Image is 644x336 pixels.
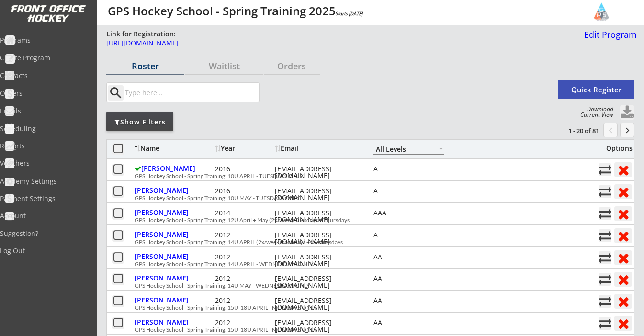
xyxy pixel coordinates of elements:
button: Move player [599,317,611,330]
button: Quick Register [558,80,634,99]
a: Edit Program [580,30,637,47]
div: Link for Registration: [106,29,177,39]
button: Remove from roster (no refund) [614,228,632,243]
button: Move player [599,273,611,286]
div: Name [135,145,213,152]
button: Remove from roster (no refund) [614,184,632,199]
div: AA [373,275,444,282]
div: AAA [373,210,444,216]
div: Waitlist [185,62,263,70]
em: Starts [DATE] [336,10,363,17]
div: [EMAIL_ADDRESS][DOMAIN_NAME] [275,210,361,223]
button: Move player [599,229,611,242]
div: GPS Hockey School - Spring Training: 14U MAY - WEDNESDAYS ONLY [135,283,593,289]
div: [EMAIL_ADDRESS][DOMAIN_NAME] [275,297,361,311]
div: [PERSON_NAME] [135,319,213,325]
button: Move player [599,163,611,176]
div: Roster [106,62,184,70]
div: [URL][DOMAIN_NAME] [106,40,578,46]
div: 2014 [215,210,272,216]
div: [PERSON_NAME] [135,209,213,216]
div: GPS Hockey School - Spring Training: 12U April + May (2x/week) Tuesdays + Thursdays [135,217,593,223]
div: [PERSON_NAME] [135,165,213,172]
div: A [373,188,444,194]
div: GPS Hockey School - Spring Training: 10U MAY - TUESDAYS ONLY [135,195,593,201]
div: 2012 [215,254,272,260]
button: Click to download full roster. Your browser settings may try to block it, check your security set... [620,105,634,120]
div: Orders [264,62,320,70]
div: GPS Hockey School - Spring Training: 10U APRIL - TUESDAYS ONLY [135,173,593,179]
div: 2016 [215,166,272,172]
button: Move player [599,295,611,308]
div: A [373,166,444,172]
div: [EMAIL_ADDRESS][DOMAIN_NAME] [275,254,361,267]
div: AA [373,254,444,260]
div: [PERSON_NAME] [135,297,213,303]
div: 1 - 20 of 81 [549,126,599,135]
div: GPS Hockey School - Spring Training: 14U APRIL - WEDNESDAYS ONLY [135,261,593,267]
div: [PERSON_NAME] [135,231,213,238]
div: [PERSON_NAME] [135,187,213,194]
div: AA [373,297,444,304]
input: Type here... [123,83,259,102]
div: GPS Hockey School - Spring Training: 15U-18U APRIL - MONDAYS ONLY [135,305,593,311]
button: Move player [599,251,611,264]
button: Remove from roster (no refund) [614,316,632,331]
button: search [108,85,124,101]
div: AA [373,319,444,326]
button: chevron_left [603,123,618,137]
div: Email [275,145,361,152]
div: GPS Hockey School - Spring Training: 14U APRIL (2x/week) Mondays + Wednesdays [135,239,593,245]
button: Remove from roster (no refund) [614,250,632,265]
div: Options [599,145,633,152]
div: [EMAIL_ADDRESS][DOMAIN_NAME] [275,188,361,201]
button: Remove from roster (no refund) [614,294,632,309]
div: [PERSON_NAME] [135,253,213,260]
div: [EMAIL_ADDRESS][DOMAIN_NAME] [275,232,361,245]
div: Show Filters [106,117,173,127]
button: Move player [599,185,611,198]
div: 2012 [215,297,272,304]
button: Remove from roster (no refund) [614,272,632,287]
button: Remove from roster (no refund) [614,162,632,177]
div: Edit Program [580,30,637,39]
div: [EMAIL_ADDRESS][DOMAIN_NAME] [275,166,361,179]
div: Download Current View [576,106,613,118]
div: A [373,232,444,238]
div: 2012 [215,319,272,326]
div: [EMAIL_ADDRESS][DOMAIN_NAME] [275,275,361,289]
button: Move player [599,207,611,220]
button: Remove from roster (no refund) [614,206,632,221]
div: [EMAIL_ADDRESS][DOMAIN_NAME] [275,319,361,333]
div: 2012 [215,232,272,238]
a: [URL][DOMAIN_NAME] [106,40,578,52]
div: GPS Hockey School - Spring Training: 15U-18U APRIL - MONDAYS ONLY [135,327,593,333]
div: [PERSON_NAME] [135,275,213,281]
div: 2012 [215,275,272,282]
div: 2016 [215,188,272,194]
div: Year [215,145,272,152]
button: keyboard_arrow_right [620,123,634,137]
